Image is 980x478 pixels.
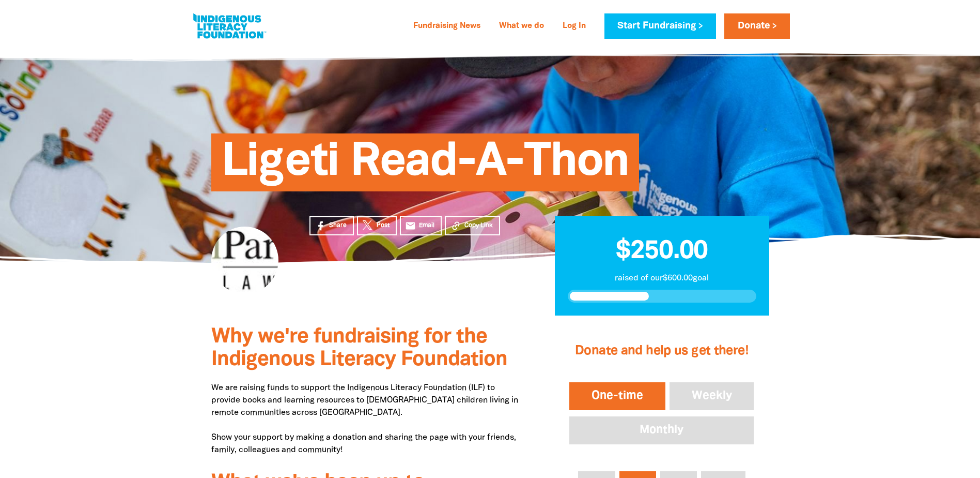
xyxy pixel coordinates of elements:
button: Weekly [667,380,756,412]
a: Post [357,216,397,235]
button: One-time [567,380,667,412]
span: Email [419,221,434,230]
p: We are raising funds to support the Indigenous Literacy Foundation (ILF) to provide books and lea... [211,382,524,456]
span: Post [377,221,390,230]
span: Why we're fundraising for the Indigenous Literacy Foundation [211,327,507,369]
a: What we do [493,18,550,35]
span: Copy Link [464,221,493,230]
a: Donate [724,13,789,39]
a: Fundraising News [407,18,487,35]
i: email [405,220,416,231]
p: raised of our $600.00 goal [568,272,756,285]
a: emailEmail [400,216,442,235]
button: Copy Link [445,216,500,235]
span: Ligeti Read-A-Thon [222,141,629,191]
a: Share [309,216,354,235]
a: Start Fundraising [604,13,716,39]
span: $250.00 [616,240,708,263]
a: Log In [556,18,592,35]
button: Monthly [567,414,756,446]
span: Share [329,221,347,230]
h2: Donate and help us get there! [567,331,756,372]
